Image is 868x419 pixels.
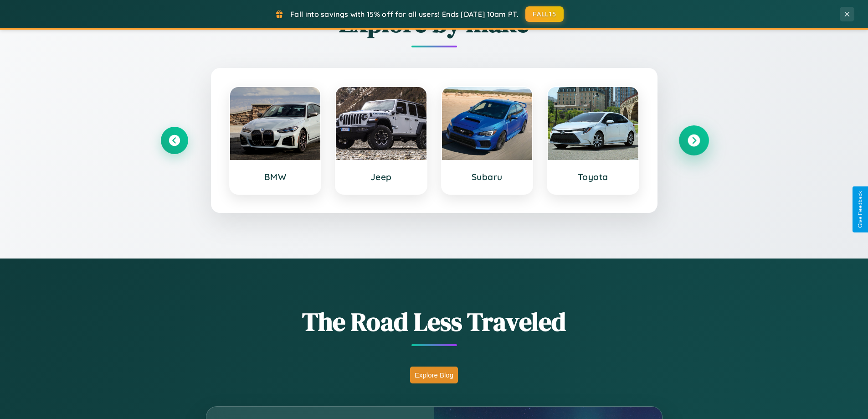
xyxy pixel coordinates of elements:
h3: Jeep [345,171,417,182]
h1: The Road Less Traveled [161,304,708,339]
h3: BMW [239,171,312,182]
button: FALL15 [525,6,564,22]
h3: Toyota [557,171,629,182]
button: Explore Blog [410,367,458,383]
div: Give Feedback [857,191,863,228]
h3: Subaru [451,171,524,182]
span: Fall into savings with 15% off for all users! Ends [DATE] 10am PT. [290,10,519,19]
